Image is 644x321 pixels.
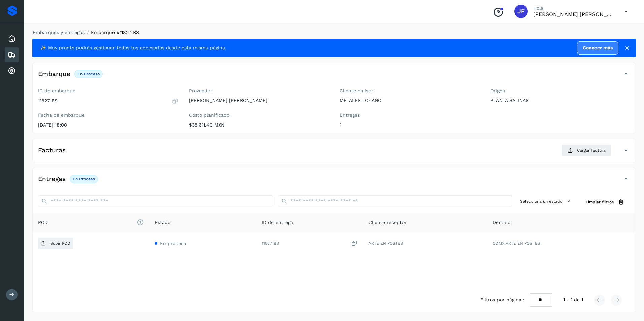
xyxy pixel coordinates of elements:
[480,296,524,304] span: Filtros por página :
[38,98,58,104] p: 11827 BS
[160,241,186,246] span: En proceso
[5,31,19,46] div: Inicio
[340,88,480,94] label: Cliente emisor
[5,47,19,62] div: Embarques
[189,88,329,94] label: Proveedor
[368,219,407,226] span: Cliente receptor
[262,219,293,226] span: ID de entrega
[340,122,480,128] p: 1
[340,112,480,118] label: Entregas
[38,122,178,128] p: [DATE] 18:00
[38,147,66,154] h4: Facturas
[517,195,575,207] button: Selecciona un estado
[155,219,170,226] span: Estado
[580,195,630,208] button: Limpiar filtros
[340,98,480,103] p: METALES LOZANO
[33,173,636,190] div: EntregasEn proceso
[38,175,66,183] h4: Entregas
[493,219,510,226] span: Destino
[363,232,487,254] td: ARTE EN POSTES
[40,44,226,51] span: ✨ Muy pronto podrás gestionar todos tus accesorios desde esta misma página.
[5,64,19,78] div: Cuentas por cobrar
[577,147,606,153] span: Cargar factura
[586,199,614,205] span: Limpiar filtros
[189,112,329,118] label: Costo planificado
[490,88,631,94] label: Origen
[38,70,70,78] h4: Embarque
[50,241,70,246] p: Subir POD
[562,144,611,156] button: Cargar factura
[38,219,144,226] span: POD
[533,5,614,11] p: Hola,
[38,88,178,94] label: ID de embarque
[189,122,329,128] p: $35,611.40 MXN
[91,30,139,35] span: Embarque #11827 BS
[32,29,636,36] nav: breadcrumb
[189,98,329,103] p: [PERSON_NAME] [PERSON_NAME]
[73,177,95,181] p: En proceso
[490,98,631,103] p: PLANTA SALINAS
[487,232,636,254] td: CDMX ARTE EN POSTES
[33,144,636,162] div: FacturasCargar factura
[577,41,618,55] a: Conocer más
[533,11,614,17] p: JOSE FUENTES HERNANDEZ
[77,72,100,76] p: En proceso
[38,112,178,118] label: Fecha de embarque
[33,30,85,35] a: Embarques y entregas
[262,240,358,247] div: 11827 BS
[33,68,636,85] div: EmbarqueEn proceso
[563,296,583,304] span: 1 - 1 de 1
[38,238,73,249] button: Subir POD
